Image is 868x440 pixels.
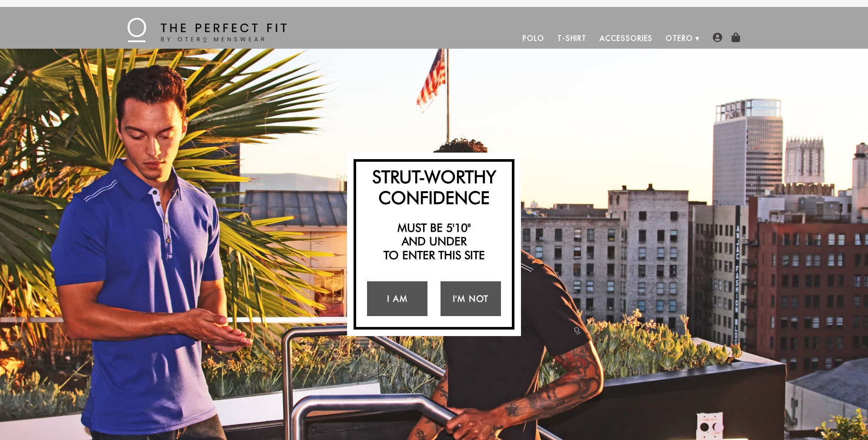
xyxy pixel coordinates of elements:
img: shopping-bag-icon.png [731,33,741,42]
a: I'm Not [441,281,501,316]
a: Polo [516,28,551,49]
a: Accessories [593,28,659,49]
a: T-Shirt [551,28,593,49]
a: I Am [367,281,427,316]
h2: Must be 5'10" and under to enter this site [361,221,507,262]
img: user-account-icon.png [713,33,722,42]
a: Otero [659,28,700,49]
h2: Strut-Worthy Confidence [361,166,507,208]
img: The Perfect Fit - by Otero Menswear - Logo [127,18,287,42]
